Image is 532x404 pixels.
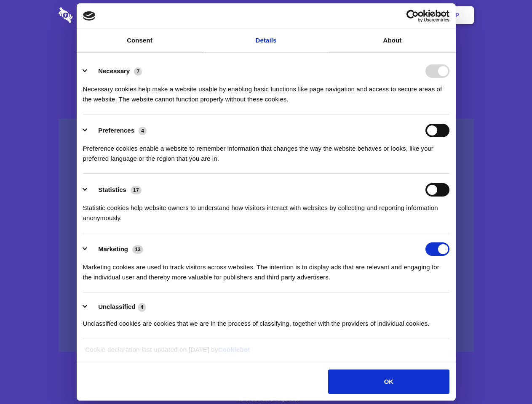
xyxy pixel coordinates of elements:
a: Details [203,29,329,52]
img: logo [83,11,96,21]
div: Statistic cookies help website owners to understand how visitors interact with websites by collec... [83,197,449,223]
button: Marketing (13) [83,242,149,256]
button: Unclassified (4) [83,302,151,312]
div: Preference cookies enable a website to remember information that changes the way the website beha... [83,137,449,164]
div: Necessary cookies help make a website usable by enabling basic functions like page navigation and... [83,78,449,104]
button: OK [328,369,449,394]
span: 4 [139,127,147,135]
a: Wistia video thumbnail [59,119,474,352]
a: Cookiebot [218,346,250,353]
div: Unclassified cookies are cookies that we are in the process of classifying, together with the pro... [83,312,449,329]
label: Statistics [98,186,126,193]
button: Preferences (4) [83,124,152,137]
label: Marketing [98,245,128,252]
button: Statistics (17) [83,183,147,197]
a: Consent [77,29,203,52]
a: Login [382,2,419,28]
h1: Eliminate Slack Data Loss. [59,38,474,68]
h4: Auto-redaction of sensitive data, encrypted data sharing and self-destructing private chats. Shar... [59,77,474,104]
a: About [329,29,456,52]
label: Preferences [98,127,134,134]
a: Usercentrics Cookiebot - opens in a new window [376,10,449,22]
label: Necessary [98,67,130,74]
div: Marketing cookies are used to track visitors across websites. The intention is to display ads tha... [83,256,449,282]
button: Necessary (7) [83,64,147,78]
span: 7 [134,67,142,76]
img: logo-wordmark-white-trans-d4663122ce5f474addd5e946df7df03e33cb6a1c49d2221995e7729f52c070b2.svg [59,7,131,23]
span: 13 [132,245,143,254]
a: Pricing [247,2,284,28]
iframe: Drift Widget Chat Controller [490,362,522,394]
span: 17 [131,186,142,194]
span: 4 [138,303,146,311]
div: Cookie declaration last updated on [DATE] by [79,345,453,361]
a: Contact [342,2,380,28]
